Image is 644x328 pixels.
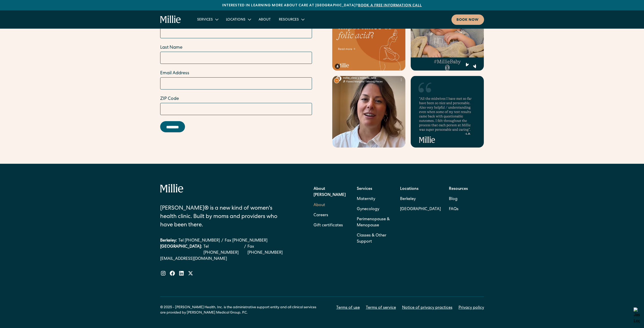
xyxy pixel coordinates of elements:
label: Email Address [160,70,312,77]
div: Services [197,17,213,23]
a: Book a free information call [358,4,422,7]
a: home [160,15,181,24]
div: / [221,238,223,244]
a: About [314,200,325,210]
div: Services [193,15,222,24]
a: [GEOGRAPHIC_DATA] [400,204,441,214]
strong: Resources [449,187,468,191]
a: Notice of privacy practices [402,305,452,311]
a: Fax [PHONE_NUMBER] [225,238,267,244]
strong: About [PERSON_NAME] [314,187,346,197]
div: [GEOGRAPHIC_DATA]: [160,244,202,256]
a: Classes & Other Support [357,231,392,247]
a: FAQs [449,204,459,214]
a: Maternity [357,194,375,204]
div: Resources [275,15,308,24]
label: Last Name [160,44,312,51]
div: [PERSON_NAME]® is a new kind of women's health clinic. Built by moms and providers who have been ... [160,205,279,230]
label: ZIP Code [160,96,312,102]
a: Privacy policy [459,305,484,311]
div: Resources [279,17,299,23]
a: [EMAIL_ADDRESS][DOMAIN_NAME] [160,256,288,262]
div: Locations [226,17,245,23]
a: Tel [PHONE_NUMBER] [203,244,243,256]
div: Locations [222,15,255,24]
a: Perimenopause & Menopause [357,214,392,231]
div: Book now [456,17,479,23]
div: © 2025 - [PERSON_NAME] Health, Inc. is the administrative support entity and all clinical service... [160,305,322,316]
a: Gynecology [357,204,379,214]
a: Terms of use [336,305,360,311]
a: Careers [314,210,328,221]
a: Terms of service [366,305,396,311]
div: / [244,244,246,256]
strong: Locations [400,187,419,191]
a: Berkeley [400,194,441,204]
a: Book now [451,14,484,25]
form: Email Form [160,19,312,132]
a: Tel [PHONE_NUMBER] [178,238,220,244]
strong: Services [357,187,372,191]
a: Gift certificates [314,221,343,231]
a: About [255,15,275,24]
a: Blog [449,194,458,204]
a: Fax [PHONE_NUMBER] [247,244,288,256]
div: Berkeley: [160,238,177,244]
